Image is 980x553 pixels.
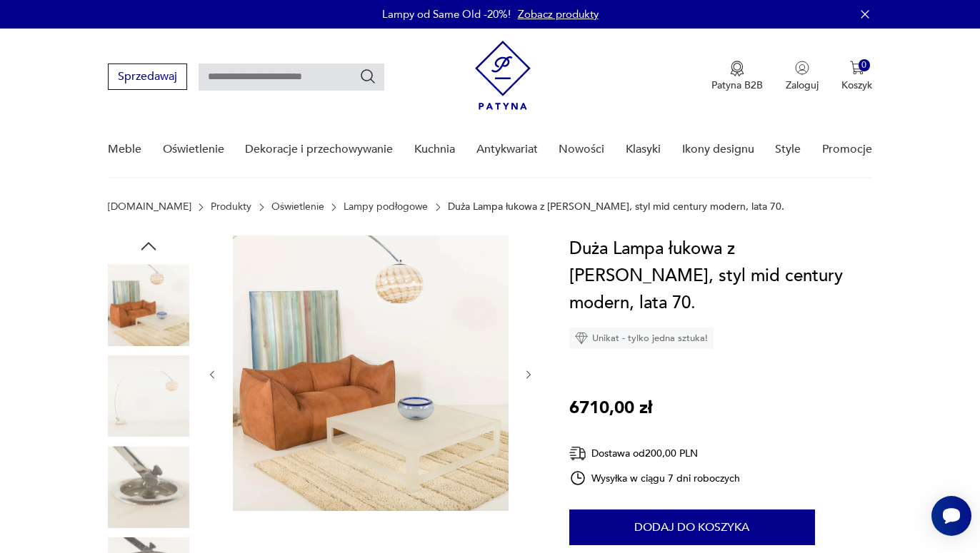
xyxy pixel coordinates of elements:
img: Patyna - sklep z meblami i dekoracjami vintage [475,41,531,110]
a: Ikony designu [682,122,754,177]
div: Unikat - tylko jedna sztuka! [569,328,714,349]
a: Style [775,122,801,177]
p: Lampy od Same Old -20%! [382,7,511,21]
img: Zdjęcie produktu Duża Lampa łukowa z kloszem Murano, styl mid century modern, lata 70. [108,355,189,437]
img: Ikonka użytkownika [795,61,809,75]
img: Zdjęcie produktu Duża Lampa łukowa z kloszem Murano, styl mid century modern, lata 70. [233,235,509,511]
img: Ikona medalu [730,61,744,76]
button: Szukaj [359,68,376,85]
p: Duża Lampa łukowa z [PERSON_NAME], styl mid century modern, lata 70. [448,201,784,213]
a: Oświetlenie [163,122,224,177]
button: Dodaj do koszyka [569,509,815,545]
a: Oświetlenie [271,201,324,213]
a: Lampy podłogowe [344,201,428,213]
img: Ikona dostawy [569,445,586,462]
iframe: Smartsupp widget button [931,496,971,536]
p: Koszyk [841,78,872,92]
p: Zaloguj [786,78,819,92]
a: Meble [108,122,141,177]
a: Zobacz produkty [518,7,599,21]
button: Sprzedawaj [108,64,187,90]
p: 6710,00 zł [569,395,652,422]
a: Nowości [559,122,604,177]
div: Wysyłka w ciągu 7 dni roboczych [569,470,741,487]
a: Dekoracje i przechowywanie [245,122,393,177]
img: Zdjęcie produktu Duża Lampa łukowa z kloszem Murano, styl mid century modern, lata 70. [108,446,189,527]
button: Patyna B2B [711,61,763,92]
a: Antykwariat [476,122,538,177]
div: 0 [859,59,871,71]
a: Ikona medaluPatyna B2B [711,61,763,92]
h1: Duża Lampa łukowa z [PERSON_NAME], styl mid century modern, lata 70. [569,235,875,317]
a: [DOMAIN_NAME] [108,201,191,213]
a: Promocje [822,122,872,177]
a: Klasyki [626,122,661,177]
a: Sprzedawaj [108,73,187,83]
img: Ikona diamentu [575,332,588,345]
div: Dostawa od 200,00 PLN [569,445,741,462]
button: Zaloguj [786,61,819,92]
img: Zdjęcie produktu Duża Lampa łukowa z kloszem Murano, styl mid century modern, lata 70. [108,264,189,345]
a: Produkty [211,201,251,213]
button: 0Koszyk [841,61,872,92]
a: Kuchnia [414,122,455,177]
img: Ikona koszyka [850,61,864,75]
p: Patyna B2B [711,78,763,92]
